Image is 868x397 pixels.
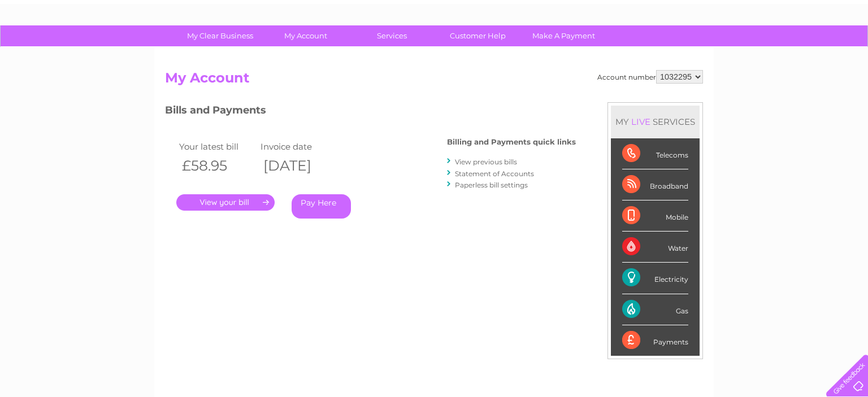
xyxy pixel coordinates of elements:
th: [DATE] [258,154,339,177]
a: . [176,194,275,211]
div: Account number [597,70,703,84]
a: View previous bills [455,158,517,166]
a: Statement of Accounts [455,169,534,178]
a: Make A Payment [517,25,610,46]
a: Services [345,25,439,46]
a: 0333 014 3131 [655,6,733,20]
a: Contact [793,48,821,56]
img: logo.png [31,29,88,64]
div: Mobile [622,200,688,232]
a: My Clear Business [173,25,267,46]
a: My Account [259,25,353,46]
div: Water [622,232,688,263]
div: Telecoms [622,138,688,169]
div: Payments [622,325,688,356]
a: Water [669,48,691,56]
td: Your latest bill [176,139,258,154]
div: MY SERVICES [611,106,700,138]
div: LIVE [629,116,653,127]
h3: Bills and Payments [165,102,576,122]
a: Customer Help [431,25,524,46]
a: Paperless bill settings [455,181,528,189]
h2: My Account [165,70,703,91]
div: Broadband [622,169,688,200]
a: Telecoms [729,48,763,56]
td: Invoice date [258,139,339,154]
h4: Billing and Payments quick links [447,138,576,146]
a: Log out [831,48,857,56]
a: Energy [697,48,722,56]
th: £58.95 [176,154,258,177]
div: Clear Business is a trading name of Verastar Limited (registered in [GEOGRAPHIC_DATA] No. 3667643... [168,6,702,55]
div: Electricity [622,263,688,294]
a: Pay Here [292,194,351,219]
a: Blog [770,48,786,56]
div: Gas [622,294,688,325]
